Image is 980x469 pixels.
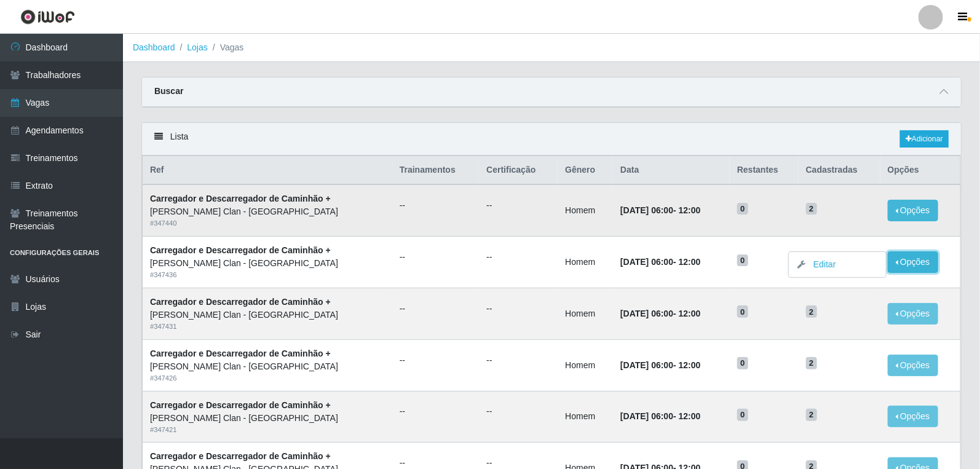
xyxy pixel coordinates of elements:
img: CoreUI Logo [20,9,75,25]
div: # 347426 [150,373,385,384]
time: [DATE] 06:00 [620,411,673,421]
strong: Carregador e Descarregador de Caminhão + [150,297,331,307]
td: Homem [558,237,613,288]
ul: -- [400,199,472,212]
span: 0 [737,409,748,421]
div: [PERSON_NAME] Clan - [GEOGRAPHIC_DATA] [150,309,385,321]
ul: -- [486,199,550,212]
th: Restantes [730,156,799,185]
button: Opções [888,355,938,376]
th: Data [613,156,730,185]
button: Opções [888,200,938,221]
ul: -- [486,405,550,418]
strong: Carregador e Descarregador de Caminhão + [150,245,331,255]
time: [DATE] 06:00 [620,205,673,215]
ul: -- [400,354,472,367]
td: Homem [558,339,613,391]
div: # 347421 [150,425,385,435]
strong: - [620,309,700,318]
strong: Carregador e Descarregador de Caminhão + [150,400,331,410]
div: Lista [142,123,961,156]
ul: -- [486,251,550,264]
ul: -- [486,302,550,315]
strong: Buscar [154,86,183,96]
td: Homem [558,391,613,443]
strong: - [620,257,700,267]
span: 2 [806,409,817,421]
div: [PERSON_NAME] Clan - [GEOGRAPHIC_DATA] [150,412,385,425]
th: Trainamentos [392,156,479,185]
strong: Carregador e Descarregador de Caminhão + [150,194,331,203]
ul: -- [400,405,472,418]
strong: - [620,360,700,370]
span: 0 [737,254,748,267]
span: 0 [737,305,748,318]
nav: breadcrumb [123,34,980,62]
ul: -- [486,354,550,367]
a: Editar [801,259,836,269]
button: Opções [888,406,938,427]
span: 0 [737,357,748,369]
div: # 347436 [150,270,385,280]
a: Lojas [187,42,207,52]
button: Opções [888,251,938,273]
ul: -- [400,251,472,264]
th: Opções [880,156,961,185]
th: Ref [143,156,392,185]
time: 12:00 [679,257,701,267]
a: Adicionar [900,130,949,148]
td: Homem [558,184,613,236]
li: Vagas [208,41,244,54]
th: Gênero [558,156,613,185]
time: 12:00 [679,411,701,421]
div: # 347431 [150,321,385,332]
strong: - [620,205,700,215]
time: [DATE] 06:00 [620,309,673,318]
ul: -- [400,302,472,315]
time: [DATE] 06:00 [620,360,673,370]
time: [DATE] 06:00 [620,257,673,267]
span: 2 [806,203,817,215]
div: # 347440 [150,218,385,229]
time: 12:00 [679,205,701,215]
a: Dashboard [133,42,175,52]
time: 12:00 [679,360,701,370]
button: Opções [888,303,938,325]
div: [PERSON_NAME] Clan - [GEOGRAPHIC_DATA] [150,257,385,270]
strong: Carregador e Descarregador de Caminhão + [150,349,331,358]
span: 2 [806,357,817,369]
div: [PERSON_NAME] Clan - [GEOGRAPHIC_DATA] [150,360,385,373]
span: 0 [737,203,748,215]
td: Homem [558,288,613,339]
strong: Carregador e Descarregador de Caminhão + [150,451,331,461]
span: 2 [806,305,817,318]
th: Cadastradas [799,156,880,185]
th: Certificação [479,156,558,185]
time: 12:00 [679,309,701,318]
strong: - [620,411,700,421]
div: [PERSON_NAME] Clan - [GEOGRAPHIC_DATA] [150,205,385,218]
